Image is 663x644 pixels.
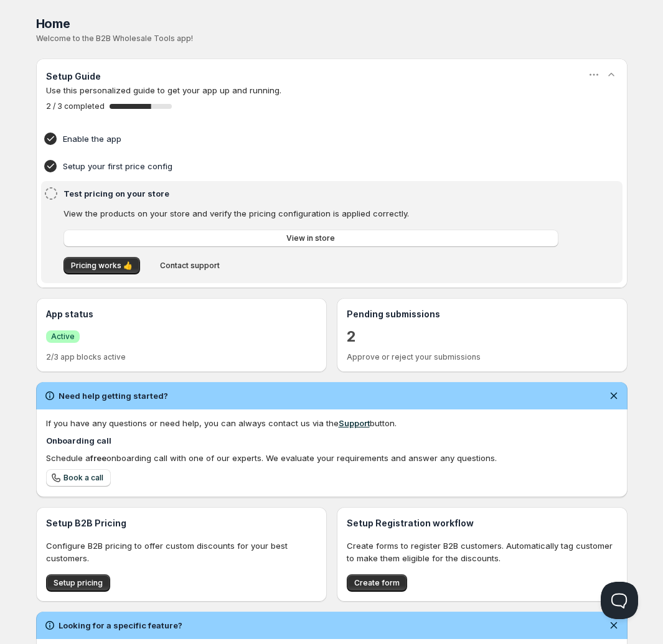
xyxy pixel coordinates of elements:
[71,261,133,271] span: Pricing works 👍
[347,539,618,564] p: Create forms to register B2B customers. Automatically tag customer to make them eligible for the ...
[63,473,103,483] span: Book a call
[63,257,140,274] button: Pricing works 👍
[54,578,103,588] span: Setup pricing
[46,452,618,464] div: Schedule a onboarding call with one of our experts. We evaluate your requirements and answer any ...
[63,230,558,247] a: View in store
[46,539,317,564] p: Configure B2B pricing to offer custom discounts for your best customers.
[63,133,562,145] h4: Enable the app
[63,207,558,220] p: View the products on your store and verify the pricing configuration is applied correctly.
[605,617,623,634] button: Dismiss notification
[605,387,623,404] button: Dismiss notification
[601,582,638,619] iframe: Help Scout Beacon - Open
[46,352,317,362] p: 2/3 app blocks active
[46,101,105,111] span: 2 / 3 completed
[153,257,227,274] button: Contact support
[36,34,628,44] p: Welcome to the B2B Wholesale Tools app!
[90,453,106,463] b: free
[46,417,618,429] div: If you have any questions or need help, you can always contact us via the button.
[51,332,75,342] span: Active
[46,70,101,83] h3: Setup Guide
[339,418,370,428] a: Support
[46,574,110,592] button: Setup pricing
[46,84,618,96] p: Use this personalized guide to get your app up and running.
[63,187,562,200] h4: Test pricing on your store
[347,308,618,320] h3: Pending submissions
[59,619,182,632] h2: Looking for a specific feature?
[347,574,407,592] button: Create form
[36,16,70,31] span: Home
[46,330,80,343] a: SuccessActive
[354,578,400,588] span: Create form
[46,434,618,447] h4: Onboarding call
[46,517,317,530] h3: Setup B2B Pricing
[63,160,562,172] h4: Setup your first price config
[59,390,168,402] h2: Need help getting started?
[347,327,356,347] a: 2
[347,517,618,530] h3: Setup Registration workflow
[286,233,335,243] span: View in store
[347,352,618,362] p: Approve or reject your submissions
[46,469,111,487] a: Book a call
[46,308,317,320] h3: App status
[160,261,220,271] span: Contact support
